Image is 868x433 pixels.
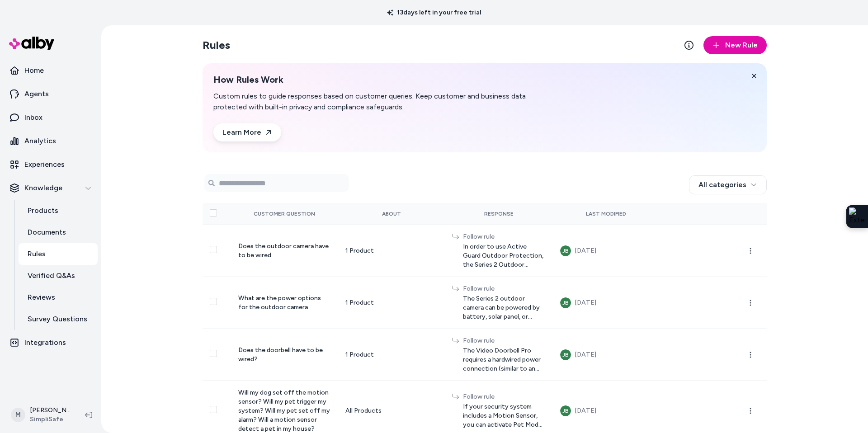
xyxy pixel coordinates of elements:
[345,350,438,359] div: 1 Product
[463,284,545,293] div: Follow rule
[28,270,75,281] p: Verified Q&As
[560,349,571,360] button: JB
[345,210,438,217] div: About
[4,83,98,105] a: Agents
[703,36,767,54] button: New Rule
[28,227,66,238] p: Documents
[19,308,98,330] a: Survey Questions
[210,298,217,305] button: Select row
[210,406,217,413] button: Select row
[463,346,545,373] span: The Video Doorbell Pro requires a hardwired power connection (similar to an electric light fixtur...
[24,136,56,146] p: Analytics
[28,314,87,325] p: Survey Questions
[24,89,49,99] p: Agents
[463,232,545,241] div: Follow rule
[19,221,98,243] a: Documents
[24,65,44,76] p: Home
[4,177,98,199] button: Knowledge
[28,292,55,303] p: Reviews
[203,38,230,52] h2: Rules
[725,40,758,51] span: New Rule
[463,294,545,321] span: The Series 2 outdoor camera can be powered by battery, solar panel, or plugged in to a power outlet.
[689,175,767,194] button: All categories
[30,406,71,415] p: [PERSON_NAME]
[575,349,596,360] div: [DATE]
[463,402,545,429] span: If your security system includes a Motion Sensor, you can activate Pet Mode. This setting allows ...
[575,297,596,308] div: [DATE]
[345,298,438,307] div: 1 Product
[463,242,545,269] span: In order to use Active Guard Outdoor Protection, the Series 2 Outdoor Camera has to be to plugged...
[238,389,330,433] span: Will my dog set off the motion sensor? Will my pet trigger my system? Will my pet set off my alar...
[30,415,71,424] span: SimpliSafe
[575,245,596,256] div: [DATE]
[19,200,98,221] a: Products
[210,246,217,253] button: Select row
[24,159,65,170] p: Experiences
[345,406,438,415] div: All Products
[213,91,561,113] p: Custom rules to guide responses based on customer queries. Keep customer and business data protec...
[382,8,486,17] p: 13 days left in your free trial
[24,112,42,123] p: Inbox
[452,210,545,217] div: Response
[28,249,46,259] p: Rules
[210,209,217,216] button: Select all
[213,74,561,85] h2: How Rules Work
[19,243,98,265] a: Rules
[560,405,571,416] button: JB
[560,297,571,308] button: JB
[238,346,323,363] span: Does the doorbell have to be wired?
[575,405,596,416] div: [DATE]
[463,392,545,401] div: Follow rule
[11,408,25,422] span: M
[4,154,98,175] a: Experiences
[213,123,281,141] a: Learn More
[9,37,54,50] img: alby Logo
[560,245,571,256] button: JB
[4,60,98,81] a: Home
[19,265,98,287] a: Verified Q&As
[238,210,331,217] div: Customer Question
[560,210,653,217] div: Last Modified
[345,246,438,255] div: 1 Product
[849,207,865,226] img: Extension Icon
[24,183,62,193] p: Knowledge
[4,107,98,128] a: Inbox
[4,332,98,353] a: Integrations
[210,350,217,357] button: Select row
[24,337,66,348] p: Integrations
[4,130,98,152] a: Analytics
[19,287,98,308] a: Reviews
[238,294,321,311] span: What are the power options for the outdoor camera
[238,242,329,259] span: Does the outdoor camera have to be wired
[463,336,545,345] div: Follow rule
[28,205,58,216] p: Products
[5,400,78,429] button: M[PERSON_NAME]SimpliSafe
